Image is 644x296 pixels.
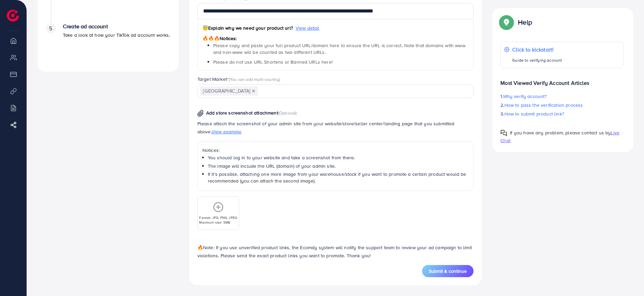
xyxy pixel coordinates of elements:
[213,42,465,56] span: Please copy and paste your full product URL/domain here to ensure the URL is correct. Note that d...
[296,25,319,31] span: View detail
[202,25,293,31] span: Explain why we need your product url?
[202,25,208,31] span: 😇
[512,45,562,54] p: Click to kickstart!
[259,86,465,97] input: Search for option
[38,23,179,64] li: Create ad account
[202,35,237,42] span: Notices:
[500,101,624,109] p: 2.
[278,110,297,116] span: (Optional)
[512,56,562,64] p: Guide to verifying account
[197,76,280,83] label: Target Market
[500,73,624,87] p: Most Viewed Verify Account Articles
[208,154,469,161] li: You should log in to your website and take a screenshot from there.
[500,110,624,118] p: 3.
[202,35,220,42] span: 🔥🔥🔥
[202,146,469,154] p: Notices:
[206,109,278,116] span: Add store screenshot attachment
[503,93,547,100] span: Why verify account?
[212,128,242,135] span: View example
[252,89,255,93] button: Deselect United States
[500,16,513,28] img: Popup guide
[229,76,280,82] span: (You can add multi-country)
[197,110,204,117] img: img
[510,129,611,136] span: If you have any problem, please contact us by
[213,59,333,65] span: Please do not use URL Shortens or Banned URLs here!
[197,243,474,260] p: Note: If you use unverified product links, the Ecomdy system will notify the support team to revi...
[208,171,469,185] li: If it's possible, attaching one more image from your warehouse/stock if you want to promote a cer...
[199,215,237,220] p: Format: JPG, PNG, JPEG
[197,84,474,98] div: Search for option
[197,120,474,136] p: Please attach the screenshot of your admin site from your website/store/seller center/landing pag...
[615,266,639,291] iframe: Chat
[429,268,467,274] span: Submit & continue
[63,23,170,30] h4: Create ad account
[200,87,258,96] span: [GEOGRAPHIC_DATA]
[518,18,532,26] p: Help
[422,265,473,277] button: Submit & continue
[504,102,583,108] span: How to pass the verification process
[208,163,469,169] li: The image will include the URL (domain) of your admin site.
[49,25,52,32] span: 5
[197,244,203,251] span: 🔥
[504,110,564,117] span: How to submit product link?
[7,9,19,22] img: logo
[500,130,507,136] img: Popup guide
[199,220,237,225] p: Maximum size: 5MB
[63,31,170,39] p: Take a look at how your TikTok ad account works.
[500,92,624,100] p: 1.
